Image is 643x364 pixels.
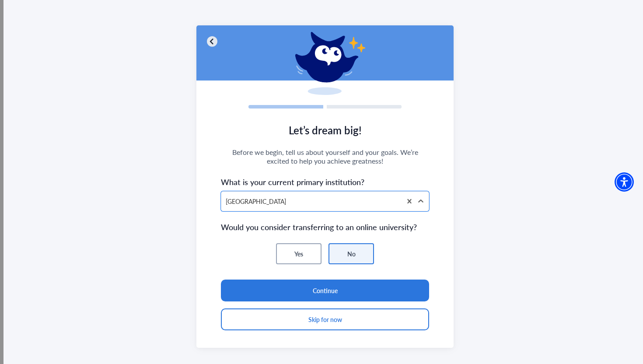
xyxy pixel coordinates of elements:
[615,172,634,192] div: Accessibility Menu
[221,176,429,188] span: What is your current primary institution?
[276,243,321,264] button: Yes
[221,122,429,137] span: Let’s dream big!
[221,308,429,330] button: Skip for now
[328,243,374,264] button: No
[207,36,217,47] img: chevron-left-circle
[221,148,429,165] span: Before we begin, tell us about yourself and your goals. We’re excited to help you achieve greatness!
[221,221,429,233] span: Would you consider transferring to an online university?
[295,32,365,95] img: eddy-sparkles
[221,280,429,301] button: Continue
